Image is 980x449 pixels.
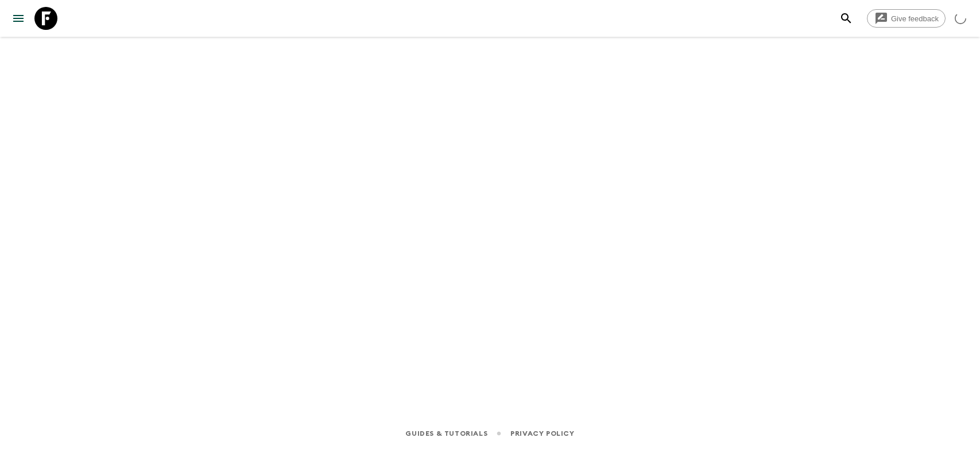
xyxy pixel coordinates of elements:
button: search adventures [835,7,858,30]
a: Give feedback [867,9,946,28]
span: Give feedback [885,14,945,23]
a: Guides & Tutorials [405,427,487,440]
a: Privacy Policy [510,427,574,440]
button: menu [7,7,30,30]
